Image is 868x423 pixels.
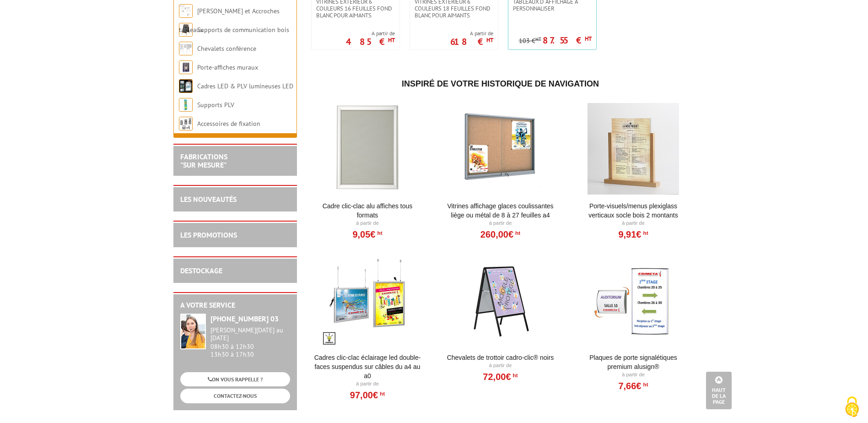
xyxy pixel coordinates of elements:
[210,326,290,358] div: 08h30 à 12h30 13h30 à 17h30
[210,314,279,323] strong: [PHONE_NUMBER] 03
[346,30,395,37] span: A partir de
[311,353,424,380] a: Cadres clic-clac éclairage LED double-faces suspendus sur câbles du A4 au A0
[577,220,690,227] p: À partir de
[641,230,648,236] sup: HT
[618,383,648,389] a: 7,66€HT
[180,314,206,349] img: widget-service.jpg
[706,372,732,409] a: Haut de la page
[180,152,227,169] a: FABRICATIONS"Sur Mesure"
[180,266,222,275] a: DESTOCKAGE
[179,60,193,74] img: Porte-affiches muraux
[836,392,868,423] button: Cookies (fenêtre modale)
[577,201,690,220] a: Porte-Visuels/Menus Plexiglass Verticaux Socle Bois 2 Montants
[210,326,290,342] div: [PERSON_NAME][DATE] au [DATE]
[197,63,258,71] a: Porte-affiches muraux
[179,7,280,34] a: [PERSON_NAME] et Accroches tableaux
[350,392,385,398] a: 97,00€HT
[352,232,382,237] a: 9,05€HT
[450,30,493,37] span: A partir de
[197,101,234,109] a: Supports PLV
[402,79,599,88] span: Inspiré de votre historique de navigation
[197,119,260,128] a: Accessoires de fixation
[450,39,493,44] p: 618 €
[519,38,541,44] p: 103 €
[179,79,193,93] img: Cadres LED & PLV lumineuses LED
[311,201,424,220] a: Cadre Clic-Clac Alu affiches tous formats
[444,220,557,227] p: À partir de
[179,117,193,130] img: Accessoires de fixation
[480,232,520,237] a: 260,00€HT
[444,201,557,220] a: Vitrines affichage glaces coulissantes liège ou métal de 8 à 27 feuilles A4
[180,389,290,403] a: CONTACTEZ-NOUS
[179,98,193,112] img: Supports PLV
[179,4,193,18] img: Cimaises et Accroches tableaux
[486,36,493,44] sup: HT
[180,230,237,239] a: LES PROMOTIONS
[513,230,520,236] sup: HT
[585,35,592,43] sup: HT
[841,396,863,418] img: Cookies (fenêtre modale)
[311,220,424,227] p: À partir de
[375,230,382,236] sup: HT
[197,44,256,53] a: Chevalets conférence
[311,380,424,388] p: À partir de
[197,82,293,90] a: Cadres LED & PLV lumineuses LED
[444,362,557,369] p: À partir de
[197,26,289,34] a: Supports de communication bois
[180,372,290,386] a: ON VOUS RAPPELLE ?
[483,374,518,380] a: 72,00€HT
[346,39,395,44] p: 485 €
[641,381,648,388] sup: HT
[618,232,648,237] a: 9,91€HT
[511,372,518,379] sup: HT
[179,42,193,55] img: Chevalets conférence
[180,195,237,204] a: LES NOUVEAUTÉS
[535,36,541,42] sup: HT
[180,301,290,309] h2: A votre service
[543,38,592,43] p: 87.55 €
[444,353,557,362] a: Chevalets de trottoir Cadro-Clic® Noirs
[577,371,690,379] p: À partir de
[388,36,395,44] sup: HT
[577,353,690,371] a: Plaques de porte signalétiques Premium AluSign®
[378,390,385,397] sup: HT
